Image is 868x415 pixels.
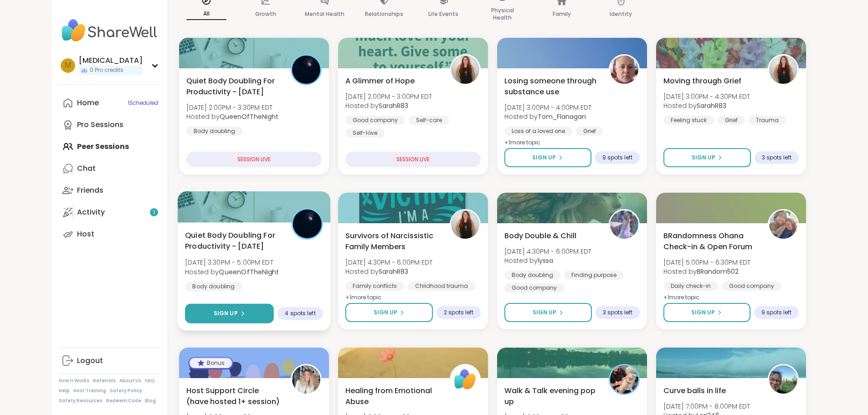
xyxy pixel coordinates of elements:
[90,67,123,74] span: 0 Pro credits
[451,210,479,239] img: SarahR83
[504,76,599,97] span: Losing someone through substance use
[504,103,591,112] span: [DATE] 3:00PM - 4:00PM EDT
[77,98,99,108] div: Home
[345,303,433,322] button: Sign Up
[697,267,739,276] b: BRandom502
[663,303,750,322] button: Sign Up
[219,267,279,276] b: QueenOfTheNight
[379,101,408,110] b: SarahR83
[553,9,571,20] p: Family
[610,56,638,84] img: Tom_Flanagan
[59,378,89,384] a: How It Works
[185,230,281,252] span: Quiet Body Doubling For Productivity - [DATE]
[77,207,105,217] div: Activity
[365,9,403,20] p: Relationships
[504,256,591,265] span: Hosted by
[345,282,404,291] div: Family conflicts
[59,223,160,245] a: Host
[345,258,432,267] span: [DATE] 4:30PM - 6:00PM EDT
[610,210,638,239] img: lyssa
[59,388,70,394] a: Help
[409,116,449,125] div: Self-care
[77,356,103,366] div: Logout
[769,56,797,84] img: SarahR83
[345,152,481,167] div: SESSION LIVE
[428,9,458,20] p: Life Events
[749,116,786,125] div: Trauma
[538,256,553,265] b: lyssa
[186,127,242,136] div: Body doubling
[722,282,781,291] div: Good company
[106,398,141,404] a: Redeem Code
[293,210,321,238] img: QueenOfTheNight
[119,378,141,384] a: About Us
[564,271,624,280] div: Finding purpose
[93,378,116,384] a: Referrals
[663,76,741,87] span: Moving through Grief
[663,148,751,167] button: Sign Up
[185,304,274,323] button: Sign Up
[285,310,315,317] span: 4 spots left
[504,303,592,322] button: Sign Up
[663,282,718,291] div: Daily check-in
[663,92,750,101] span: [DATE] 3:00PM - 4:30PM EDT
[77,120,123,130] div: Pro Sessions
[185,258,279,267] span: [DATE] 3:30PM - 5:00PM EDT
[663,267,750,276] span: Hosted by
[697,101,726,110] b: SarahR83
[153,209,155,216] span: 1
[483,5,523,23] p: Physical Health
[345,385,440,407] span: Healing from Emotional Abuse
[79,56,143,66] div: [MEDICAL_DATA]
[663,101,750,110] span: Hosted by
[292,365,320,394] img: amyvaninetti
[59,201,160,223] a: Activity1
[762,154,791,161] span: 3 spots left
[185,282,242,291] div: Body doubling
[610,365,638,394] img: Sunnyt
[345,116,405,125] div: Good company
[576,127,603,136] div: Grief
[374,308,397,317] span: Sign Up
[59,179,160,201] a: Friends
[305,9,344,20] p: Mental Health
[186,8,226,20] p: All
[186,152,322,167] div: SESSION LIVE
[59,398,103,404] a: Safety Resources
[77,164,96,174] div: Chat
[73,388,106,394] a: Host Training
[504,231,576,241] span: Body Double & Chill
[663,402,750,411] span: [DATE] 7:00PM - 8:00PM EDT
[220,112,278,121] b: QueenOfTheNight
[718,116,745,125] div: Grief
[186,112,278,121] span: Hosted by
[255,9,276,20] p: Growth
[145,398,156,404] a: Blog
[59,92,160,114] a: Home1Scheduled
[213,309,237,318] span: Sign Up
[663,258,750,267] span: [DATE] 5:00PM - 6:30PM EDT
[128,99,158,107] span: 1 Scheduled
[603,309,632,316] span: 3 spots left
[602,154,632,161] span: 9 spots left
[692,154,715,162] span: Sign Up
[186,103,278,112] span: [DATE] 2:00PM - 3:30PM EDT
[663,231,758,252] span: BRandomness Ohana Check-in & Open Forum
[185,267,279,276] span: Hosted by
[186,385,281,407] span: Host Support Circle (have hosted 1+ session)
[59,350,160,372] a: Logout
[408,282,475,291] div: Childhood trauma
[451,365,479,394] img: ShareWell
[504,247,591,256] span: [DATE] 4:30PM - 6:00PM EDT
[345,92,432,101] span: [DATE] 2:00PM - 3:00PM EDT
[451,56,479,84] img: SarahR83
[345,128,385,138] div: Self-love
[761,309,791,316] span: 9 spots left
[504,112,591,121] span: Hosted by
[504,127,572,136] div: Loss of a loved one
[532,154,556,162] span: Sign Up
[504,283,564,292] div: Good company
[77,229,94,239] div: Host
[533,308,556,317] span: Sign Up
[59,158,160,179] a: Chat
